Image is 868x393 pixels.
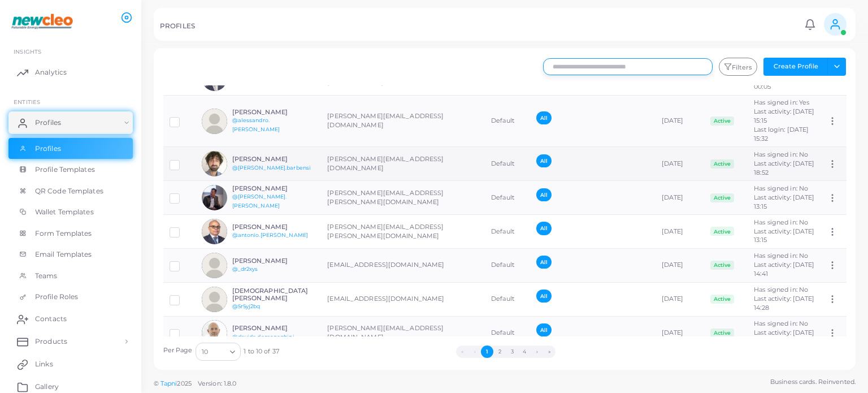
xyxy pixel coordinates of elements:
[232,185,315,192] h6: [PERSON_NAME]
[321,95,485,147] td: [PERSON_NAME][EMAIL_ADDRESS][DOMAIN_NAME]
[35,249,92,260] span: Email Templates
[710,295,734,304] span: Active
[232,165,311,171] a: @[PERSON_NAME].barbensi
[536,222,552,235] span: All
[202,346,208,358] span: 10
[763,58,828,76] button: Create Profile
[177,379,191,388] span: 2025
[536,111,552,124] span: All
[536,154,552,167] span: All
[656,282,705,316] td: [DATE]
[8,223,133,244] a: Form Templates
[656,248,705,282] td: [DATE]
[656,215,705,249] td: [DATE]
[232,257,315,265] h6: [PERSON_NAME]
[754,319,808,327] span: Has signed in: No
[485,181,530,215] td: Default
[10,11,73,32] img: logo
[710,227,734,236] span: Active
[244,347,279,356] span: 1 to 10 of 37
[481,346,493,358] button: Go to page 1
[8,138,133,159] a: Profiles
[321,248,485,282] td: [EMAIL_ADDRESS][DOMAIN_NAME]
[536,256,552,269] span: All
[202,287,227,312] img: avatar
[160,379,177,387] a: Tapni
[321,147,485,181] td: [PERSON_NAME][EMAIL_ADDRESS][DOMAIN_NAME]
[232,117,280,132] a: @alessandro.[PERSON_NAME]
[14,98,40,105] span: ENTITIES
[754,98,809,106] span: Has signed in: Yes
[754,107,814,124] span: Last activity: [DATE] 15:15
[35,186,103,196] span: QR Code Templates
[8,244,133,265] a: Email Templates
[754,184,808,192] span: Has signed in: No
[719,58,757,76] button: Filters
[485,282,530,316] td: Default
[232,287,315,302] h6: [DEMOGRAPHIC_DATA][PERSON_NAME]
[710,193,734,202] span: Active
[656,147,705,181] td: [DATE]
[656,316,705,350] td: [DATE]
[202,151,227,176] img: avatar
[232,156,315,163] h6: [PERSON_NAME]
[321,282,485,316] td: [EMAIL_ADDRESS][DOMAIN_NAME]
[8,265,133,287] a: Teams
[154,379,236,388] span: ©
[754,193,814,210] span: Last activity: [DATE] 13:15
[754,218,808,226] span: Has signed in: No
[710,116,734,126] span: Active
[198,379,237,387] span: Version: 1.8.0
[8,201,133,223] a: Wallet Templates
[493,346,506,358] button: Go to page 2
[202,320,227,346] img: avatar
[321,215,485,249] td: [PERSON_NAME][EMAIL_ADDRESS][PERSON_NAME][DOMAIN_NAME]
[754,295,814,312] span: Last activity: [DATE] 14:28
[35,228,92,239] span: Form Templates
[710,261,734,270] span: Active
[8,353,133,375] a: Links
[196,343,241,361] div: Search for option
[656,181,705,215] td: [DATE]
[232,223,315,231] h6: [PERSON_NAME]
[35,67,67,77] span: Analytics
[232,232,308,238] a: @antonio.[PERSON_NAME]
[35,292,78,302] span: Profile Roles
[35,382,59,392] span: Gallery
[202,109,227,134] img: avatar
[14,48,41,55] span: INSIGHTS
[754,261,814,278] span: Last activity: [DATE] 14:41
[710,159,734,169] span: Active
[518,346,531,358] button: Go to page 4
[754,227,814,244] span: Last activity: [DATE] 13:15
[485,147,530,181] td: Default
[754,126,809,142] span: Last login: [DATE] 15:32
[202,185,227,210] img: avatar
[8,308,133,330] a: Contacts
[232,325,315,332] h6: [PERSON_NAME]
[35,144,61,154] span: Profiles
[754,159,814,176] span: Last activity: [DATE] 18:52
[321,181,485,215] td: [PERSON_NAME][EMAIL_ADDRESS][PERSON_NAME][DOMAIN_NAME]
[485,316,530,350] td: Default
[321,316,485,350] td: [PERSON_NAME][EMAIL_ADDRESS][DOMAIN_NAME]
[536,323,552,336] span: All
[279,346,733,358] ul: Pagination
[754,252,808,260] span: Has signed in: No
[35,118,61,128] span: Profiles
[536,290,552,303] span: All
[8,330,133,353] a: Products
[754,150,808,158] span: Has signed in: No
[232,109,315,116] h6: [PERSON_NAME]
[8,180,133,202] a: QR Code Templates
[35,314,67,324] span: Contacts
[506,346,518,358] button: Go to page 3
[754,286,808,293] span: Has signed in: No
[35,271,58,281] span: Teams
[536,188,552,201] span: All
[754,329,814,346] span: Last activity: [DATE] 10:31
[485,95,530,147] td: Default
[209,346,225,358] input: Search for option
[160,22,195,30] h5: PROFILES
